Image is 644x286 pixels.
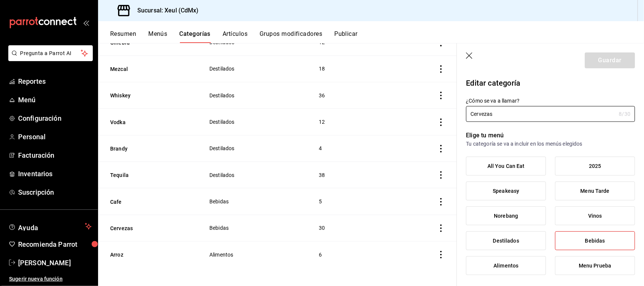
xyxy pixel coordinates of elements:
[310,188,386,215] td: 5
[20,49,81,57] span: Pregunta a Parrot AI
[110,171,186,179] button: Tequila
[110,92,186,99] button: Whiskey
[310,161,386,188] td: 38
[437,224,445,232] button: actions
[310,241,386,268] td: 6
[18,258,92,268] span: [PERSON_NAME]
[8,45,93,61] button: Pregunta a Parrot AI
[466,77,635,89] p: Editar categoría
[110,198,186,206] button: Cafe
[209,172,300,178] span: Destilados
[310,109,386,135] td: 12
[310,135,386,161] td: 4
[493,238,519,244] span: Destilados
[209,119,300,125] span: Destilados
[209,252,300,257] span: Alimentos
[585,238,605,244] span: Bebidas
[5,55,93,63] a: Pregunta a Parrot AI
[110,30,136,43] button: Resumen
[9,275,92,283] span: Sugerir nueva función
[110,30,644,43] div: navigation tabs
[437,145,445,152] button: actions
[18,150,92,160] span: Facturación
[110,145,186,152] button: Brandy
[110,118,186,126] button: Vodka
[18,113,92,123] span: Configuración
[209,40,300,45] span: Destilados
[148,30,167,43] button: Menús
[209,66,300,71] span: Destilados
[437,251,445,258] button: actions
[131,6,199,15] h3: Sucursal: Xeul (CdMx)
[437,65,445,73] button: actions
[580,188,609,194] span: Menu Tarde
[589,163,601,169] span: 2025
[310,215,386,241] td: 30
[18,187,92,197] span: Suscripción
[487,163,525,169] span: All You Can Eat
[437,171,445,179] button: actions
[437,198,445,206] button: actions
[310,55,386,82] td: 18
[466,131,635,140] p: Elige tu menú
[588,213,602,219] span: Vinos
[209,199,300,204] span: Bebidas
[110,224,186,232] button: Cervezas
[18,132,92,142] span: Personal
[110,65,186,73] button: Mezcal
[466,140,635,148] p: Tu categoría se va a incluir en los menús elegidos
[223,30,247,43] button: Artículos
[493,188,519,194] span: Speakeasy
[466,98,635,104] label: ¿Cómo se va a llamar?
[18,239,92,249] span: Recomienda Parrot
[18,222,82,231] span: Ayuda
[437,92,445,99] button: actions
[18,95,92,105] span: Menú
[209,93,300,98] span: Destilados
[18,169,92,179] span: Inventarios
[310,82,386,109] td: 36
[334,30,358,43] button: Publicar
[619,110,630,118] div: 8 /30
[437,118,445,126] button: actions
[493,263,518,269] span: Alimentos
[209,225,300,231] span: Bebidas
[494,213,518,219] span: Norebang
[83,20,89,26] button: open_drawer_menu
[180,30,211,43] button: Categorías
[260,30,322,43] button: Grupos modificadores
[110,251,186,258] button: Arroz
[579,263,611,269] span: Menu Prueba
[209,146,300,151] span: Destilados
[18,76,92,86] span: Reportes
